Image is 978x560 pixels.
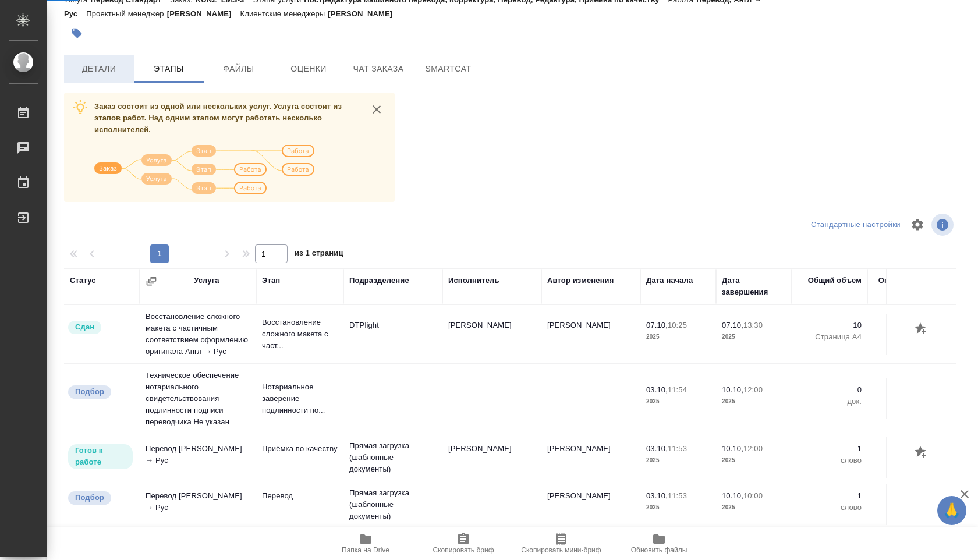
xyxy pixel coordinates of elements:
p: 11:53 [668,491,687,500]
td: Прямая загрузка (шаблонные документы) [343,481,442,528]
p: [PERSON_NAME] [328,9,401,18]
p: 12:00 [743,444,763,453]
div: Оплачиваемый объем [873,275,937,298]
button: Добавить оценку [912,320,931,339]
td: Восстановление сложного макета с частичным соответствием оформлению оригинала Англ → Рус [140,305,256,363]
p: слово [873,455,937,466]
td: Перевод [PERSON_NAME] → Рус [140,437,256,478]
p: 11:54 [668,385,687,394]
button: Папка на Drive [317,527,414,560]
button: 🙏 [937,496,966,525]
td: [PERSON_NAME] [541,437,640,478]
p: 2025 [646,331,710,343]
p: 07.10, [646,321,668,329]
span: Папка на Drive [342,546,389,554]
td: Прямая загрузка (шаблонные документы) [343,434,442,481]
span: Чат заказа [350,62,406,76]
p: Клиентские менеджеры [240,9,328,18]
div: Дата завершения [722,275,786,298]
p: 12:00 [743,385,763,394]
p: Проектный менеджер [86,9,166,18]
p: 1 [873,443,937,455]
p: 10:25 [668,321,687,329]
button: Скопировать бриф [414,527,512,560]
button: Сгруппировать [146,275,157,287]
div: Общий объем [808,275,862,286]
p: док. [798,396,862,407]
p: слово [798,455,862,466]
span: из 1 страниц [295,246,343,263]
span: Обновить файлы [631,546,688,554]
button: Добавить тэг [64,20,90,46]
div: Услуга [194,275,219,286]
td: DTPlight [343,314,442,355]
span: 🙏 [942,498,962,523]
p: 03.10, [646,385,668,394]
div: Подразделение [349,275,409,286]
p: 0 [798,384,862,396]
span: Заказ состоит из одной или нескольких услуг. Услуга состоит из этапов работ. Над одним этапом мог... [94,102,342,134]
td: [PERSON_NAME] [442,437,541,478]
p: Восстановление сложного макета с част... [262,317,338,352]
p: 03.10, [646,444,668,453]
span: Файлы [211,62,267,76]
p: 2025 [646,502,710,513]
span: Скопировать мини-бриф [521,546,601,554]
p: 2025 [722,331,786,343]
p: Подбор [75,386,104,398]
td: [PERSON_NAME] [541,314,640,355]
span: Детали [71,62,127,76]
td: [PERSON_NAME] [442,314,541,355]
p: 10.10, [722,385,743,394]
span: Этапы [141,62,197,76]
td: [PERSON_NAME] [541,484,640,525]
div: Дата начала [646,275,693,286]
td: Перевод [PERSON_NAME] → Рус [140,484,256,525]
p: Сдан [75,321,94,333]
span: SmartCat [420,62,476,76]
p: 2025 [722,396,786,407]
p: 07.10, [722,321,743,329]
button: Добавить оценку [912,443,931,463]
p: слово [873,502,937,513]
button: Скопировать мини-бриф [512,527,610,560]
p: док. [873,396,937,407]
td: Техническое обеспечение нотариального свидетельствования подлинности подписи переводчика Не указан [140,364,256,434]
p: Подбор [75,492,104,504]
p: [PERSON_NAME] [167,9,240,18]
span: Настроить таблицу [903,211,931,239]
p: 03.10, [646,491,668,500]
span: Оценки [281,62,336,76]
p: 2025 [722,455,786,466]
div: Статус [70,275,96,286]
span: Посмотреть информацию [931,214,956,236]
p: 10.10, [722,444,743,453]
p: слово [798,502,862,513]
p: 2025 [646,396,710,407]
p: 2025 [722,502,786,513]
p: Приёмка по качеству [262,443,338,455]
p: 13:30 [743,321,763,329]
p: 1 [798,490,862,502]
button: close [368,101,385,118]
p: 2025 [646,455,710,466]
p: 10 [798,320,862,331]
p: Готов к работе [75,445,126,468]
p: Страница А4 [798,331,862,343]
p: 1 [873,490,937,502]
div: Этап [262,275,280,286]
p: Нотариальное заверение подлинности по... [262,381,338,416]
p: 0 [873,384,937,396]
p: 1 [798,443,862,455]
p: 10.10, [722,491,743,500]
p: 10 [873,320,937,331]
span: Скопировать бриф [433,546,494,554]
div: Исполнитель [448,275,499,286]
p: Перевод [262,490,338,502]
p: Страница А4 [873,331,937,343]
button: Обновить файлы [610,527,708,560]
p: 10:00 [743,491,763,500]
div: Автор изменения [547,275,614,286]
div: split button [808,216,903,234]
p: 11:53 [668,444,687,453]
